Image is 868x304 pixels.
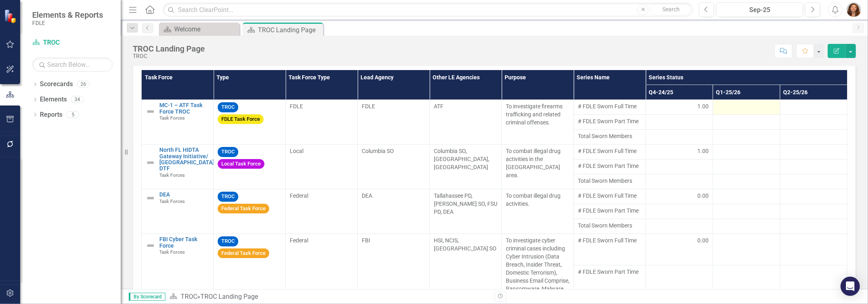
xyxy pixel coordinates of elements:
[574,189,646,204] td: Double-Click to Edit
[32,20,103,26] small: FDLE
[218,236,238,246] span: TROC
[146,158,155,168] img: Not Defined
[430,145,502,189] td: Double-Click to Edit
[434,103,443,110] span: ATF
[258,25,321,35] div: TROC Landing Page
[290,192,308,199] span: Federal
[713,115,780,130] td: Double-Click to Edit
[362,192,372,199] span: DEA
[40,95,67,104] a: Elements
[574,159,646,174] td: Double-Click to Edit
[697,147,709,155] span: 1.00
[430,189,502,234] td: Double-Click to Edit
[214,189,286,234] td: Double-Click to Edit
[142,145,214,189] td: Double-Click to Edit Right Click for Context Menu
[358,145,430,189] td: Double-Click to Edit
[133,53,205,59] div: TROC
[574,115,646,130] td: Double-Click to Edit
[4,9,18,23] img: ClearPoint Strategy
[358,100,430,145] td: Double-Click to Edit
[646,204,713,219] td: Double-Click to Edit
[506,103,563,126] span: To investigate firearms trafficking and related criminal offenses.
[574,145,646,159] td: Double-Click to Edit
[780,115,847,130] td: Double-Click to Edit
[290,237,308,244] span: Federal
[200,293,258,300] div: TROC Landing Page
[578,132,641,140] span: Total Sworn Members
[159,236,209,249] a: FBI Cyber Task Force
[578,221,641,230] span: Total Sworn Members
[434,148,489,170] span: Columbia SO, [GEOGRAPHIC_DATA], [GEOGRAPHIC_DATA]
[218,147,238,157] span: TROC
[651,4,691,15] button: Search
[578,162,641,170] span: # FDLE Sworn Part Time
[159,199,185,204] span: Task Forces
[780,145,847,159] td: Double-Click to Edit
[713,145,780,159] td: Double-Click to Edit
[713,189,780,204] td: Double-Click to Edit
[218,102,238,112] span: TROC
[646,115,713,130] td: Double-Click to Edit
[430,100,502,145] td: Double-Click to Edit
[286,189,358,234] td: Double-Click to Edit
[646,100,713,115] td: Double-Click to Edit
[32,58,113,72] input: Search Below...
[780,100,847,115] td: Double-Click to Edit
[163,3,693,17] input: Search ClearPoint...
[40,110,62,120] a: Reports
[578,207,641,215] span: # FDLE Sworn Part Time
[574,234,646,265] td: Double-Click to Edit
[159,249,185,255] span: Task Forces
[159,192,209,198] a: DEA
[71,96,84,103] div: 34
[161,24,237,34] a: Welcome
[780,189,847,204] td: Double-Click to Edit
[146,193,155,203] img: Not Defined
[578,177,641,185] span: Total Sworn Members
[713,159,780,174] td: Double-Click to Edit
[697,236,709,244] span: 0.00
[780,159,847,174] td: Double-Click to Edit
[32,10,103,20] span: Elements & Reports
[174,24,237,34] div: Welcome
[286,100,358,145] td: Double-Click to Edit
[578,147,641,155] span: # FDLE Sworn Full Time
[214,100,286,145] td: Double-Click to Edit
[578,117,641,125] span: # FDLE Sworn Part Time
[713,100,780,115] td: Double-Click to Edit
[218,114,264,124] span: FDLE Task Force
[218,192,238,202] span: TROC
[646,265,713,296] td: Double-Click to Edit
[181,293,197,300] a: TROC
[146,241,155,250] img: Not Defined
[66,111,79,118] div: 5
[434,192,497,215] span: Tallahassee PD, [PERSON_NAME] SO, FSU PD, DEA
[780,265,847,296] td: Double-Click to Edit
[218,204,269,214] span: Federal Task Force
[646,145,713,159] td: Double-Click to Edit
[847,2,861,17] img: Christel Goddard
[574,100,646,115] td: Double-Click to Edit
[713,204,780,219] td: Double-Click to Edit
[841,277,860,296] div: Open Intercom Messenger
[662,6,680,12] span: Search
[358,189,430,234] td: Double-Click to Edit
[146,107,155,116] img: Not Defined
[578,192,641,200] span: # FDLE Sworn Full Time
[646,189,713,204] td: Double-Click to Edit
[290,148,303,154] span: Local
[362,103,375,110] span: FDLE
[290,103,303,110] span: FDLE
[502,100,574,145] td: Double-Click to Edit
[502,145,574,189] td: Double-Click to Edit
[159,172,185,178] span: Task Forces
[214,145,286,189] td: Double-Click to Edit
[218,248,269,259] span: Federal Task Force
[40,80,73,89] a: Scorecards
[780,204,847,219] td: Double-Click to Edit
[77,81,90,88] div: 26
[713,265,780,296] td: Double-Click to Edit
[362,237,370,244] span: FBI
[713,234,780,265] td: Double-Click to Edit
